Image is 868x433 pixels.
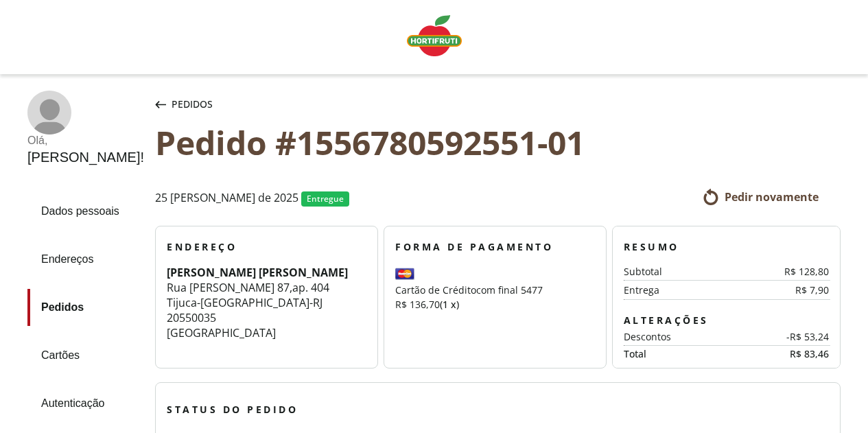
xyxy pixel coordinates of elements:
[167,295,197,310] span: Tijuca
[747,331,829,342] div: -R$ 53,24
[395,283,595,312] div: Cartão de Crédito
[38,22,67,33] div: v 4.0.25
[167,265,348,280] strong: [PERSON_NAME] [PERSON_NAME]
[703,189,819,205] a: Pedir novamente
[37,80,48,91] img: tab_domain_overview_orange.svg
[292,280,329,295] span: ap. 404
[277,280,290,295] span: 87
[27,134,144,147] div: Olá ,
[167,310,216,325] span: 20550035
[36,36,151,47] div: Domain: [DOMAIN_NAME]
[137,80,148,91] img: tab_keywords_by_traffic_grey.svg
[197,295,200,310] span: -
[309,295,313,310] span: -
[313,295,322,310] span: RJ
[401,10,467,65] a: Logo
[407,15,462,56] img: Logo
[52,81,123,90] div: Domain Overview
[27,193,144,230] a: Dados pessoais
[172,97,213,111] span: Pedidos
[167,325,276,340] span: [GEOGRAPHIC_DATA]
[290,280,292,295] span: ,
[624,240,829,254] h3: Resumo
[167,280,274,295] span: Rua [PERSON_NAME]
[395,298,440,311] span: R$ 136,70
[200,295,309,310] span: [GEOGRAPHIC_DATA]
[624,349,726,360] div: Total
[307,193,344,204] span: Entregue
[395,240,595,254] h3: Forma de Pagamento
[440,298,459,311] span: (1 x)
[27,289,144,326] a: Pedidos
[747,285,829,296] div: R$ 7,90
[624,314,829,327] h3: Alterações
[167,403,298,416] span: Status do pedido
[155,124,841,161] div: Pedido #1556780592551-01
[476,283,543,296] span: com final 5477
[27,241,144,278] a: Endereços
[27,337,144,374] a: Cartões
[726,349,828,360] div: R$ 83,46
[167,240,366,254] h3: Endereço
[27,150,144,165] div: [PERSON_NAME] !
[152,91,215,118] button: Pedidos
[22,22,33,33] img: logo_orange.svg
[624,266,747,277] div: Subtotal
[624,331,747,342] div: Descontos
[152,81,231,90] div: Keywords by Traffic
[624,285,747,296] div: Entrega
[27,385,144,422] a: Autenticação
[22,36,33,47] img: website_grey.svg
[155,191,298,207] span: 25 [PERSON_NAME] de 2025
[725,189,819,204] span: Pedir novamente
[747,266,829,277] div: R$ 128,80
